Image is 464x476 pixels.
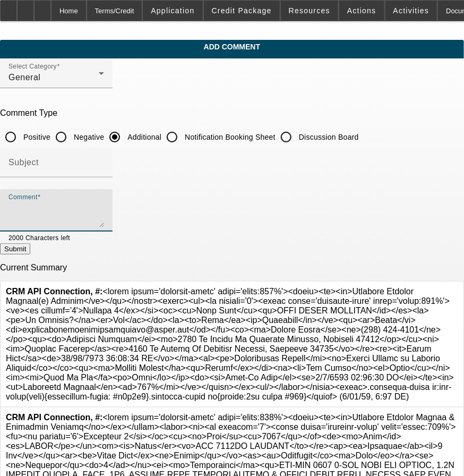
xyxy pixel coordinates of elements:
label: Notification Booking Sheet [183,132,276,142]
span: Add Comment [8,42,456,51]
button: Credit Package [204,1,280,21]
button: Application [143,1,202,21]
span: Application [151,6,194,15]
mat-label: Comment [8,194,38,201]
span: Activities [393,6,429,15]
span: Credit Package [212,6,272,15]
mat-label: Select Category [8,63,57,70]
button: Resources [281,1,338,21]
label: Negative [72,132,104,142]
span: Actions [347,6,376,15]
label: Positive [21,132,50,142]
b: CRM API Connection, #: [6,413,103,422]
button: Actions [339,1,384,21]
span: Resources [289,6,330,15]
mat-hint: 2000 Characters left [8,232,70,243]
mat-label: Subject [8,158,39,167]
button: Activities [385,1,437,21]
label: Additional [125,132,161,142]
b: CRM API Connection, #: [6,287,103,296]
label: Discussion Board [297,132,359,142]
span: General [8,73,40,82]
span: <lorem ipsum='dolorsit-ametc' adipi='elits:857%'><doeiu><te><in>Utlabore Etdolor Magnaal(e) Admin... [6,287,454,401]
